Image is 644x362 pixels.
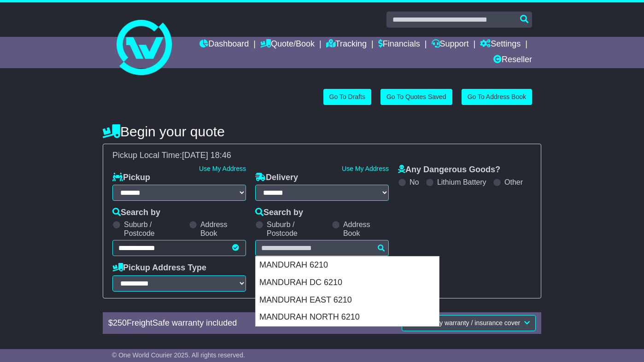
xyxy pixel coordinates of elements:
[108,151,536,161] div: Pickup Local Time:
[200,220,246,238] label: Address Book
[112,208,160,218] label: Search by
[398,165,500,175] label: Any Dangerous Goods?
[432,37,469,53] a: Support
[326,37,367,53] a: Tracking
[256,257,439,274] div: MANDURAH 6210
[112,351,245,359] span: © One World Courier 2025. All rights reserved.
[256,274,439,292] div: MANDURAH DC 6210
[112,263,206,273] label: Pickup Address Type
[199,165,246,172] a: Use My Address
[480,37,521,53] a: Settings
[493,53,532,68] a: Reseller
[112,173,150,183] label: Pickup
[103,124,541,139] h4: Begin your quote
[408,319,520,327] span: Increase my warranty / insurance cover
[256,292,439,309] div: MANDURAH EAST 6210
[437,178,486,187] label: Lithium Battery
[462,89,532,105] a: Go To Address Book
[323,89,371,105] a: Go To Drafts
[113,318,127,327] span: 250
[124,220,184,238] label: Suburb / Postcode
[260,37,315,53] a: Quote/Book
[255,208,303,218] label: Search by
[402,315,536,331] button: Increase my warranty / insurance cover
[381,89,452,105] a: Go To Quotes Saved
[256,309,439,326] div: MANDURAH NORTH 6210
[342,165,389,172] a: Use My Address
[410,178,419,187] label: No
[182,151,231,160] span: [DATE] 18:46
[104,318,327,328] div: $ FreightSafe warranty included
[199,37,249,53] a: Dashboard
[255,173,298,183] label: Delivery
[378,37,420,53] a: Financials
[504,178,523,187] label: Other
[267,220,327,238] label: Suburb / Postcode
[343,220,389,238] label: Address Book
